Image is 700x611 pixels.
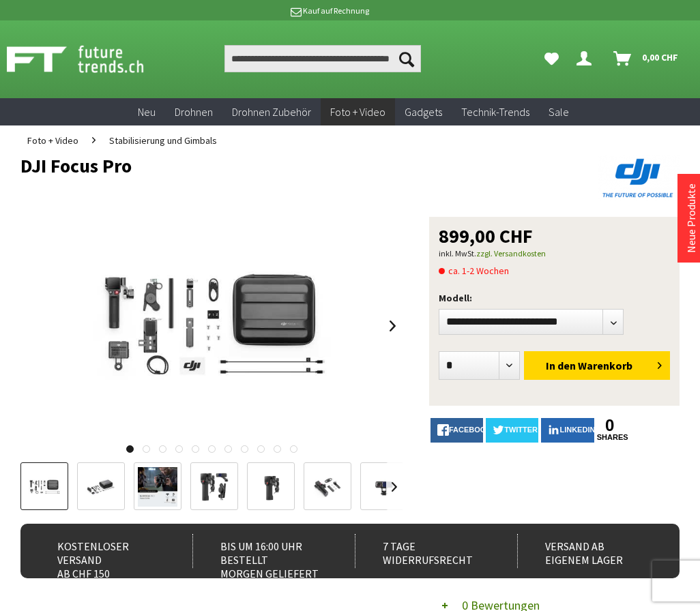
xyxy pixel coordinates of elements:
a: facebook [431,418,483,443]
a: Foto + Video [20,125,85,155]
img: Vorschau: DJI Focus Pro [25,472,64,502]
h1: DJI Focus Pro [20,155,548,176]
span: Stabilisierung und Gimbals [109,134,217,147]
a: Technik-Trends [452,98,539,126]
div: 7 Tage Widerrufsrecht [355,534,497,568]
a: Gadgets [395,98,452,126]
a: Drohnen [165,98,222,126]
img: Shop Futuretrends - zur Startseite wechseln [7,42,173,76]
a: 0 [597,418,623,433]
a: Foto + Video [321,98,395,126]
span: twitter [504,426,538,434]
span: In den [546,359,576,372]
a: Drohnen Zubehör [222,98,321,126]
span: Gadgets [405,105,442,119]
span: facebook [449,426,491,434]
a: Shop Futuretrends - zur Startseite wechseln [7,42,173,76]
span: ca. 1-2 Wochen [439,263,509,279]
span: Foto + Video [27,134,78,147]
div: Bis um 16:00 Uhr bestellt Morgen geliefert [192,534,335,568]
input: Produkt, Marke, Kategorie, EAN, Artikelnummer… [224,45,420,72]
span: Technik-Trends [461,105,529,119]
div: Kostenloser Versand ab CHF 150 [30,534,173,568]
span: 899,00 CHF [439,226,533,245]
p: Modell: [439,290,670,306]
img: DJI Focus Pro [66,217,358,435]
span: Foto + Video [330,105,385,119]
a: twitter [486,418,538,443]
button: In den Warenkorb [524,351,670,380]
span: LinkedIn [559,426,595,434]
a: Neu [128,98,165,126]
button: Suchen [392,45,421,72]
a: Neue Produkte [684,183,698,253]
span: 0,00 CHF [642,46,678,68]
p: inkl. MwSt. [439,245,670,262]
a: shares [597,433,623,442]
span: Drohnen [175,105,213,119]
a: Sale [539,98,579,126]
div: Versand ab eigenem Lager [517,534,660,568]
span: Sale [549,105,569,119]
a: Warenkorb [608,45,685,72]
span: Neu [138,105,156,119]
span: Drohnen Zubehör [232,105,311,119]
img: DJI [598,155,680,200]
a: Dein Konto [571,45,602,72]
span: Warenkorb [578,359,632,372]
a: Meine Favoriten [538,45,566,72]
a: LinkedIn [541,418,594,443]
a: Stabilisierung und Gimbals [102,125,224,155]
a: zzgl. Versandkosten [476,248,546,258]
